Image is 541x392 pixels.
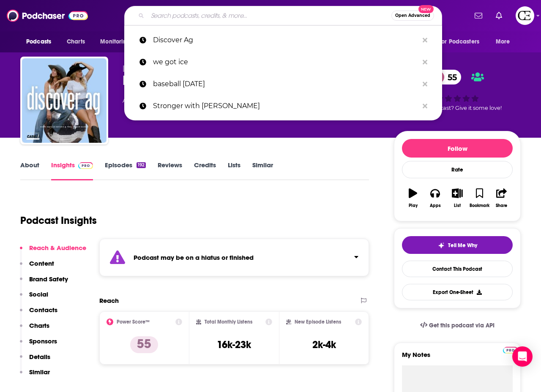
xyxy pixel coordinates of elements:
h3: 2k-4k [312,338,336,351]
div: List [454,203,461,208]
a: Get this podcast via API [413,315,501,336]
p: Brand Safety [29,275,68,283]
h3: 16k-23k [217,338,251,351]
a: Stronger with [PERSON_NAME] [124,95,442,117]
a: we got ice [124,51,442,73]
button: Share [491,183,513,213]
input: Search podcasts, credits, & more... [148,9,391,22]
a: Episodes192 [105,161,146,180]
div: A weekly podcast [123,95,245,106]
section: Click to expand status details [99,239,369,276]
span: For Podcasters [439,36,479,48]
p: Similar [29,368,50,376]
a: Show notifications dropdown [471,8,486,23]
h1: Podcast Insights [20,214,97,227]
span: 55 [439,70,461,84]
button: Open AdvancedNew [391,11,434,21]
a: Credits [194,161,216,180]
p: Charts [29,321,49,329]
img: User Profile [516,6,534,25]
button: Reach & Audience [20,244,86,259]
button: Show profile menu [516,6,534,25]
div: Rate [402,161,513,178]
button: Apps [424,183,446,213]
a: Lists [228,161,240,180]
span: Open Advanced [395,14,430,18]
h2: Power Score™ [117,319,150,325]
p: Details [29,353,50,361]
button: Export One-Sheet [402,284,513,300]
a: About [20,161,39,180]
button: Follow [402,139,513,158]
div: 192 [137,162,146,168]
span: More [496,36,510,48]
span: [PERSON_NAME] & [PERSON_NAME] [123,64,253,72]
button: Sponsors [20,337,57,353]
img: Podchaser Pro [503,347,518,354]
div: Search podcasts, credits, & more... [124,6,442,25]
a: Contact This Podcast [402,261,513,277]
button: open menu [94,34,141,50]
button: tell me why sparkleTell Me Why [402,236,513,254]
a: Similar [252,161,273,180]
a: Pro website [503,346,518,354]
button: Charts [20,321,49,337]
button: Social [20,290,48,306]
img: Discover Ag [22,58,107,143]
div: Open Intercom Messenger [512,346,533,367]
a: InsightsPodchaser Pro [51,161,93,180]
span: Get this podcast via API [429,322,495,329]
p: Reach & Audience [29,244,86,252]
label: My Notes [402,351,513,365]
p: Social [29,290,48,298]
button: Brand Safety [20,275,68,291]
div: Bookmark [470,203,489,208]
div: 55Good podcast? Give it some love! [394,64,521,117]
p: Sponsors [29,337,57,345]
span: Monitoring [100,36,130,48]
p: Stronger with Don Saladino [153,95,418,117]
button: Content [20,259,54,275]
span: Good podcast? Give it some love! [413,105,502,111]
img: Podchaser Pro [78,162,93,169]
button: open menu [20,34,62,50]
a: 55 [431,70,461,84]
img: Podchaser - Follow, Share and Rate Podcasts [7,8,88,24]
p: Discover Ag [153,29,418,51]
span: Charts [67,36,85,48]
span: New [418,5,434,13]
button: Similar [20,368,50,384]
button: open menu [433,34,492,50]
p: Contacts [29,306,57,314]
h2: Reach [99,297,119,305]
span: Podcasts [26,36,51,48]
button: Bookmark [468,183,490,213]
a: Reviews [158,161,182,180]
strong: Podcast may be on a hiatus or finished [134,253,254,261]
img: tell me why sparkle [438,242,445,249]
p: Content [29,259,54,267]
button: Details [20,353,50,368]
p: baseball today [153,73,418,95]
div: Share [496,203,507,208]
h2: Total Monthly Listens [205,319,252,325]
p: we got ice [153,51,418,73]
span: Tell Me Why [448,242,477,249]
h2: New Episode Listens [295,319,341,325]
a: Charts [61,34,90,50]
p: 55 [130,336,158,353]
button: Play [402,183,424,213]
button: List [446,183,468,213]
a: baseball [DATE] [124,73,442,95]
div: Apps [430,203,441,208]
a: Discover Ag [124,29,442,51]
a: Show notifications dropdown [492,8,505,23]
button: open menu [490,34,521,50]
button: Contacts [20,306,57,321]
div: Play [409,203,418,208]
span: Logged in as cozyearthaudio [516,6,534,25]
